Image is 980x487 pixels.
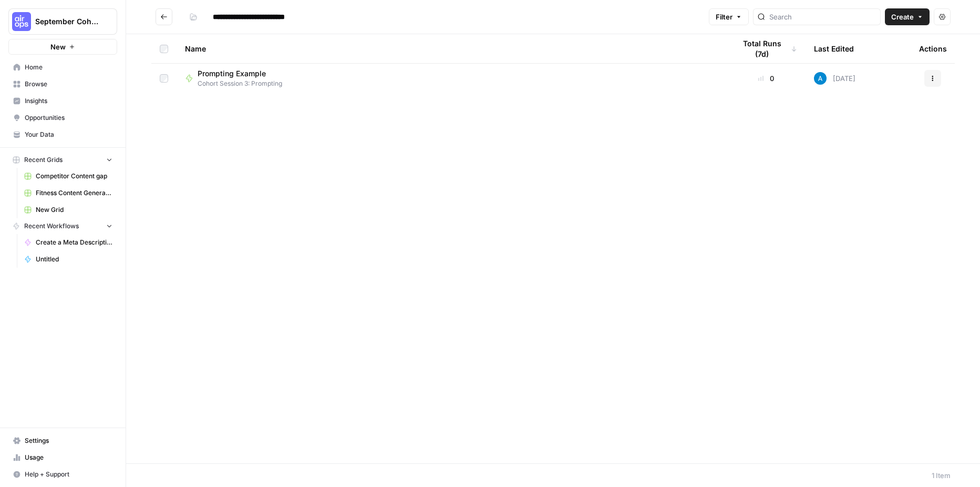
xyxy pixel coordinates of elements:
span: Insights [25,96,112,106]
img: o3cqybgnmipr355j8nz4zpq1mc6x [814,72,827,85]
span: Prompting Example [198,68,274,79]
button: Help + Support [8,466,117,483]
a: Opportunities [8,109,117,126]
a: Insights [8,93,117,109]
div: 1 Item [932,470,951,481]
button: Filter [709,8,749,25]
span: Your Data [25,130,112,139]
span: Usage [25,453,112,462]
button: New [8,39,117,55]
a: New Grid [19,201,117,218]
a: Your Data [8,126,117,143]
button: Go back [156,8,172,25]
div: Total Runs (7d) [735,34,797,63]
a: Settings [8,432,117,449]
span: New Grid [36,205,112,215]
a: Competitor Content gap [19,168,117,185]
span: Cohort Session 3: Prompting [198,79,282,88]
button: Workspace: September Cohort [8,8,117,35]
a: Untitled [19,251,117,268]
input: Search [769,12,876,22]
span: Recent Workflows [24,221,79,231]
div: 0 [735,73,797,84]
a: Usage [8,449,117,466]
span: Fitness Content Generator ([PERSON_NAME]) [36,188,112,198]
span: Filter [716,12,733,22]
span: Help + Support [25,470,112,479]
button: Recent Workflows [8,218,117,234]
button: Recent Grids [8,152,117,168]
span: September Cohort [35,16,99,27]
div: Actions [919,34,947,63]
img: September Cohort Logo [12,12,31,31]
span: Untitled [36,255,112,264]
a: Create a Meta Description ([PERSON_NAME]) [19,234,117,251]
span: New [50,42,66,52]
a: Home [8,59,117,76]
div: Name [185,34,718,63]
button: Create [885,8,930,25]
span: Create [891,12,914,22]
div: [DATE] [814,72,855,85]
a: Fitness Content Generator ([PERSON_NAME]) [19,185,117,201]
span: Recent Grids [24,155,63,165]
span: Browse [25,79,112,89]
a: Browse [8,76,117,93]
span: Opportunities [25,113,112,123]
a: Prompting ExampleCohort Session 3: Prompting [185,68,718,88]
span: Competitor Content gap [36,171,112,181]
span: Home [25,63,112,72]
div: Last Edited [814,34,854,63]
span: Settings [25,436,112,445]
span: Create a Meta Description ([PERSON_NAME]) [36,238,112,247]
